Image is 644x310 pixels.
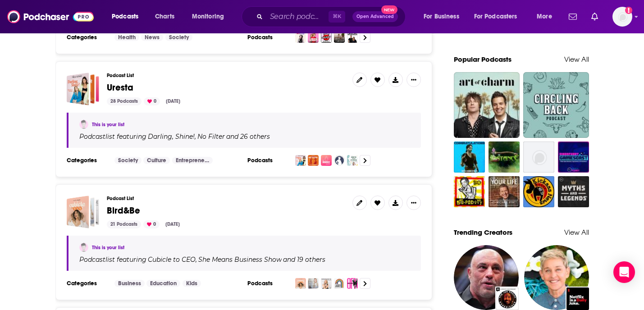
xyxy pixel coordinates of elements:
[79,255,410,264] div: Podcast list featuring
[107,73,345,78] h3: Podcast List
[148,133,195,140] h4: Darling, Shine!
[146,256,196,263] a: Cubicle to CEO
[67,34,107,41] h3: Categories
[454,141,485,173] img: Congratulations with Chris D'Elia
[172,157,213,164] a: Entrepreneur
[149,9,180,24] a: Charts
[107,206,140,216] a: Bird&Be
[612,7,632,27] button: Show profile menu
[198,256,282,263] h4: She Means Business Show
[192,10,224,23] span: Monitoring
[183,280,201,287] a: Kids
[334,278,345,289] img: The Queer Family Podcast
[454,176,485,207] img: Le Batard & Friends - STUpodity
[454,245,519,310] img: Joe Rogan
[186,9,236,24] button: open menu
[613,261,635,283] div: Open Intercom Messenger
[352,11,398,22] button: Open AdvancedNew
[107,220,141,228] div: 21 Podcasts
[454,55,512,64] a: Popular Podcasts
[162,97,184,105] div: [DATE]
[7,8,94,25] a: Podchaser - Follow, Share and Rate Podcasts
[523,141,554,173] img: Shane And Friends
[114,157,142,164] a: Society
[347,32,358,43] img: Foreplay Radio – Couples and Sex Therapy
[308,278,319,289] img: She Means Business Show
[266,9,329,24] input: Search podcasts, credits, & more...
[79,132,410,141] div: Podcast list featuring
[406,73,421,87] button: Show More Button
[537,10,552,23] span: More
[114,280,145,287] a: Business
[144,97,160,105] div: 0
[146,280,180,287] a: Education
[321,155,332,166] img: The Midwives' Cauldron
[524,245,589,310] img: Ellen DeGeneres
[162,220,183,228] div: [DATE]
[356,14,394,19] span: Open Advanced
[247,157,288,164] h3: Podcasts
[295,32,306,43] img: Sexology
[417,9,470,24] button: open menu
[334,32,345,43] img: CockTales: Dirty Discussions
[250,6,414,27] div: Search podcasts, credits, & more...
[334,155,345,166] img: The Birth Hour - A Birth Story Podcast
[148,256,196,263] h4: Cubicle to CEO
[112,10,138,23] span: Podcasts
[196,255,197,264] span: ,
[155,10,174,23] span: Charts
[79,243,88,252] img: Amanda Gibson
[489,141,520,173] img: The Instance: Deep Dives for Gamers
[321,278,332,289] img: Powerhouse Women
[79,120,88,129] img: Amanda Gibson
[247,280,288,287] h3: Podcasts
[197,256,282,263] a: She Means Business Show
[67,280,107,287] h3: Categories
[283,255,325,264] p: and 19 others
[329,11,345,23] span: ⌘ K
[558,176,589,207] a: Myths and Legends
[107,196,345,201] h3: Podcast List
[308,155,319,166] img: No Filter
[625,7,632,14] svg: Add a profile image
[67,73,100,105] a: Uresta
[468,9,530,24] button: open menu
[347,278,358,289] img: Big Fat Negative: TTC, fertility, infertility and IVF
[143,220,160,228] div: 0
[523,72,589,138] img: Circling Back
[114,34,139,41] a: Health
[564,55,589,64] a: View All
[308,32,319,43] img: Chicks on The Right Show w Mock & Daisy
[566,287,589,310] img: Netflix Is A Daily Joke
[141,34,163,41] a: News
[454,228,512,237] a: Trending Creators
[496,287,519,310] img: The Joe Rogan Experience
[195,132,196,141] span: ,
[67,196,100,228] a: Bird&Be
[523,176,554,207] img: Kickass News
[489,176,520,207] a: This is Your Life
[588,9,602,24] a: Show notifications dropdown
[321,32,332,43] img: Holly Randall Unfiltered
[107,82,133,93] span: Uresta
[424,10,459,23] span: For Business
[295,155,306,166] img: Darling, Shine!
[530,9,563,24] button: open menu
[454,72,520,138] img: The Art of Charm
[92,245,124,251] a: This is your list
[165,34,192,41] a: Society
[406,196,421,210] button: Show More Button
[107,83,133,93] a: Uresta
[347,155,358,166] img: Birth With Power
[295,278,306,289] img: Cubicle to CEO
